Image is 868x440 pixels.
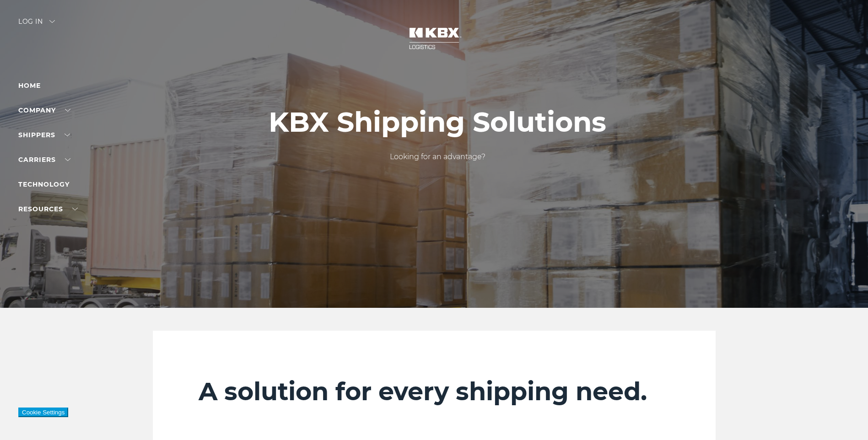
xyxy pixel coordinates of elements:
a: Carriers [18,156,70,164]
img: arrow [49,20,55,23]
h2: A solution for every shipping need. [199,376,670,407]
a: Company [18,106,70,114]
p: Looking for an advantage? [269,151,606,162]
img: kbx logo [400,18,469,59]
a: Technology [18,180,70,188]
a: Home [18,81,41,90]
a: RESOURCES [18,205,78,213]
a: SHIPPERS [18,131,70,139]
h1: KBX Shipping Solutions [269,107,606,138]
button: Cookie Settings [18,408,68,417]
div: Log in [18,18,55,32]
